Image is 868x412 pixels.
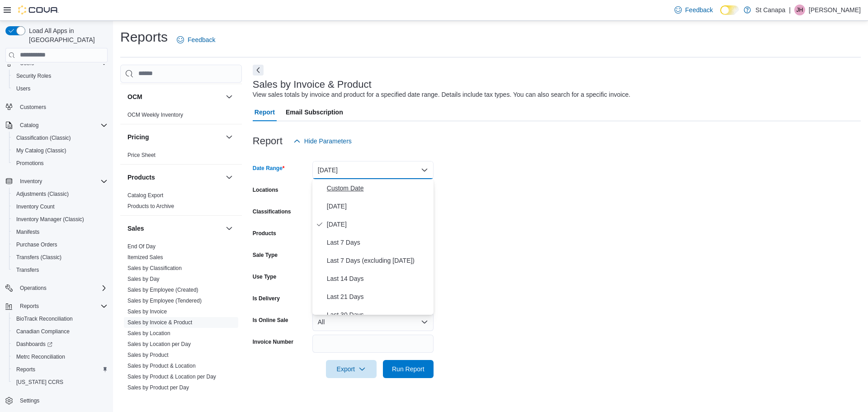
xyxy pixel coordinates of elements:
button: Users [9,82,111,95]
span: Last 7 Days [327,237,430,248]
button: Reports [9,363,111,376]
a: Feedback [671,1,717,19]
span: Sales by Location per Day [127,341,191,348]
a: Sales by Day [127,276,160,282]
span: Export [331,360,371,378]
span: Sales by Product & Location per Day [127,373,216,380]
span: Manifests [13,227,108,237]
span: Inventory Manager (Classic) [13,214,108,225]
a: Adjustments (Classic) [13,189,72,199]
span: Inventory Count [16,203,55,210]
button: Inventory Count [9,200,111,213]
span: Classification (Classic) [16,134,71,142]
a: Canadian Compliance [13,326,73,337]
span: Sales by Invoice & Product [127,319,192,326]
span: Settings [16,395,108,406]
span: Promotions [16,160,44,167]
span: Transfers (Classic) [13,252,108,263]
button: Customers [2,100,111,114]
span: Adjustments (Classic) [13,189,108,199]
img: Cova [18,5,59,14]
a: Sales by Location [127,330,170,336]
span: Inventory Manager (Classic) [16,216,84,223]
p: [PERSON_NAME] [809,5,861,15]
span: Customers [16,101,108,113]
span: My Catalog (Classic) [16,147,66,154]
span: Sales by Classification [127,265,182,272]
a: Metrc Reconciliation [13,351,69,362]
span: Reports [13,364,108,375]
button: Pricing [127,133,222,142]
span: Last 21 Days [327,291,430,302]
span: Inventory Count [13,201,108,212]
span: Feedback [188,35,215,44]
button: Transfers [9,264,111,276]
a: Sales by Employee (Tendered) [127,298,202,304]
span: Reports [16,366,35,373]
button: Products [224,172,235,183]
button: BioTrack Reconciliation [9,313,111,325]
button: OCM [224,91,235,102]
span: Itemized Sales [127,254,163,261]
label: Sale Type [253,251,278,259]
button: Security Roles [9,70,111,82]
input: Dark Mode [720,5,739,15]
button: [US_STATE] CCRS [9,376,111,388]
span: Catalog [20,122,38,129]
span: OCM Weekly Inventory [127,111,183,118]
span: Purchase Orders [16,241,57,248]
span: Transfers [16,266,39,274]
span: Promotions [13,158,108,169]
div: Joe Hernandez [794,5,805,15]
a: Promotions [13,158,47,169]
label: Locations [253,186,278,194]
a: End Of Day [127,243,156,250]
span: [DATE] [327,219,430,230]
a: Security Roles [13,71,55,81]
a: Transfers (Classic) [13,252,65,263]
span: End Of Day [127,243,156,250]
span: BioTrack Reconciliation [13,313,108,324]
button: Catalog [2,119,111,132]
button: Inventory [2,175,111,188]
span: Last 7 Days (excluding [DATE]) [327,255,430,266]
span: Email Subscription [286,103,343,121]
a: Catalog Export [127,192,163,199]
a: BioTrack Reconciliation [13,313,76,324]
a: Inventory Count [13,201,58,212]
span: Security Roles [13,71,108,81]
span: Security Roles [16,72,51,80]
h3: Sales by Invoice & Product [253,79,372,90]
h1: Reports [120,28,168,46]
span: Reports [16,301,108,312]
button: All [312,313,434,331]
label: Invoice Number [253,338,293,346]
h3: Report [253,136,283,147]
a: Sales by Classification [127,265,182,271]
a: Users [13,83,34,94]
label: Use Type [253,273,276,280]
button: Manifests [9,226,111,238]
div: View sales totals by invoice and product for a specified date range. Details include tax types. Y... [253,90,631,99]
button: OCM [127,92,222,101]
button: Sales [224,223,235,234]
span: Catalog [16,120,108,131]
a: Settings [16,395,43,406]
button: Adjustments (Classic) [9,188,111,200]
a: Sales by Product & Location per Day [127,374,216,380]
a: Sales by Invoice & Product [127,319,192,326]
span: JH [797,5,803,15]
span: Products to Archive [127,203,174,210]
span: Transfers (Classic) [16,254,61,261]
span: Price Sheet [127,152,156,159]
a: [US_STATE] CCRS [13,377,67,388]
h3: OCM [127,92,142,101]
label: Products [253,230,276,237]
a: Dashboards [9,338,111,350]
div: Select listbox [312,179,434,315]
span: Dashboards [16,341,52,348]
span: Canadian Compliance [16,328,70,335]
span: Metrc Reconciliation [16,353,65,360]
span: Feedback [685,5,713,14]
a: Sales by Product & Location [127,363,196,369]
